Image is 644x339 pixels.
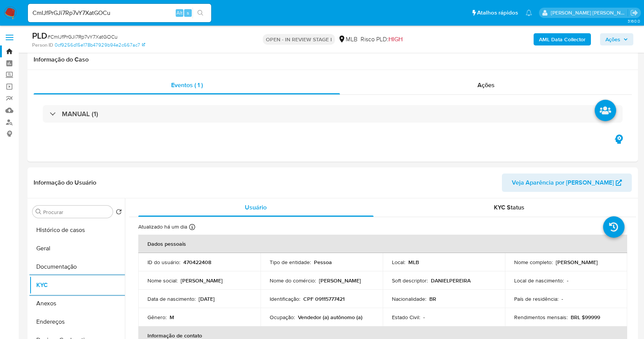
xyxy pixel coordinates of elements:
[494,203,524,212] span: KYC Status
[176,9,183,16] span: Alt
[147,295,196,302] p: Data de nascimento :
[181,277,223,284] p: [PERSON_NAME]
[187,9,189,16] span: s
[32,42,53,49] b: Person ID
[138,235,627,253] th: Dados pessoais
[512,174,614,192] span: Veja Aparência por [PERSON_NAME]
[303,295,345,302] p: CPF 09115777421
[147,277,178,284] p: Nome social :
[600,33,633,45] button: Ações
[32,29,47,42] b: PLD
[28,8,211,18] input: Pesquise usuários ou casos...
[43,105,623,123] div: MANUAL (1)
[263,34,335,45] p: OPEN - IN REVIEW STAGE I
[408,259,419,266] p: MLB
[29,239,125,258] button: Geral
[392,314,420,321] p: Estado Civil :
[314,259,332,266] p: Pessoa
[29,313,125,331] button: Endereços
[29,294,125,313] button: Anexos
[571,314,600,321] p: BRL $99999
[29,221,125,239] button: Histórico de casos
[551,9,628,16] p: carla.siqueira@mercadolivre.com
[147,314,167,321] p: Gênero :
[338,35,358,44] div: MLB
[539,33,586,45] b: AML Data Collector
[561,295,563,302] p: -
[556,259,598,266] p: [PERSON_NAME]
[270,295,300,302] p: Identificação :
[34,179,96,187] h1: Informação do Usuário
[193,8,208,18] button: search-icon
[423,314,425,321] p: -
[534,33,591,45] button: AML Data Collector
[171,81,203,89] span: Eventos ( 1 )
[47,33,118,41] span: # CmIJfPrGJi7Rp7vY7XatGOCu
[392,259,405,266] p: Local :
[270,259,311,266] p: Tipo de entidade :
[36,209,42,215] button: Procurar
[429,295,436,302] p: BR
[29,258,125,276] button: Documentação
[34,56,632,63] h1: Informação do Caso
[431,277,471,284] p: DANIELPEREIRA
[170,314,174,321] p: M
[29,276,125,294] button: KYC
[55,42,145,49] a: 0cf9256d15e178b47929b94e2c667ac7
[361,35,403,44] span: Risco PLD:
[43,209,110,216] input: Procurar
[319,277,361,284] p: [PERSON_NAME]
[605,33,620,45] span: Ações
[138,223,187,230] p: Atualizado há um dia
[514,314,568,321] p: Rendimentos mensais :
[392,277,428,284] p: Soft descriptor :
[116,209,122,217] button: Retornar ao pedido padrão
[270,314,295,321] p: Ocupação :
[514,277,564,284] p: Local de nascimento :
[526,10,532,16] a: Notificações
[147,259,180,266] p: ID do usuário :
[502,174,632,192] button: Veja Aparência por [PERSON_NAME]
[514,295,558,302] p: País de residência :
[477,9,518,17] span: Atalhos rápidos
[62,110,98,118] h3: MANUAL (1)
[270,277,316,284] p: Nome do comércio :
[245,203,267,212] span: Usuário
[392,295,426,302] p: Nacionalidade :
[567,277,568,284] p: -
[183,259,211,266] p: 470422408
[630,9,638,17] a: Sair
[514,259,553,266] p: Nome completo :
[388,35,403,44] span: HIGH
[199,295,215,302] p: [DATE]
[298,314,362,321] p: Vendedor (a) autônomo (a)
[477,81,495,89] span: Ações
